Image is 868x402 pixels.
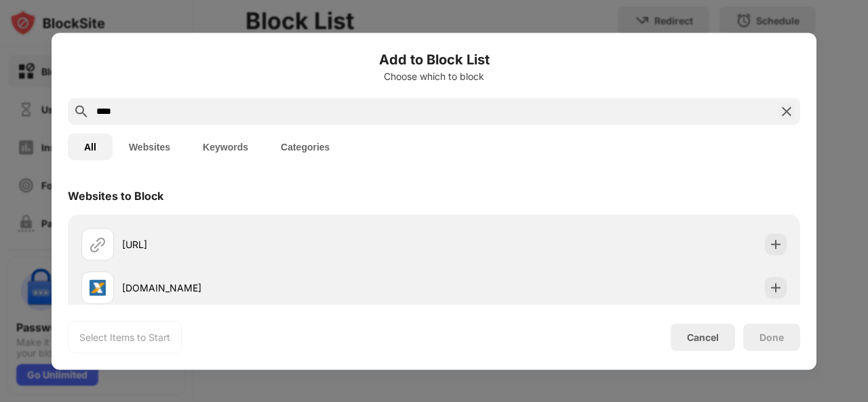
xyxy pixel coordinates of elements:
div: Choose which to block [68,71,800,81]
div: Cancel [687,331,719,343]
img: search.svg [73,103,90,119]
div: Select Items to Start [79,330,170,344]
img: url.svg [90,236,106,252]
div: Done [759,331,784,342]
div: [DOMAIN_NAME] [122,281,434,295]
img: favicons [90,279,106,296]
h6: Add to Block List [68,49,800,69]
img: search-close [778,103,795,119]
button: All [68,133,113,160]
div: [URL] [122,237,434,252]
button: Keywords [186,133,264,160]
div: Websites to Block [68,188,163,202]
button: Websites [113,133,186,160]
button: Categories [264,133,346,160]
